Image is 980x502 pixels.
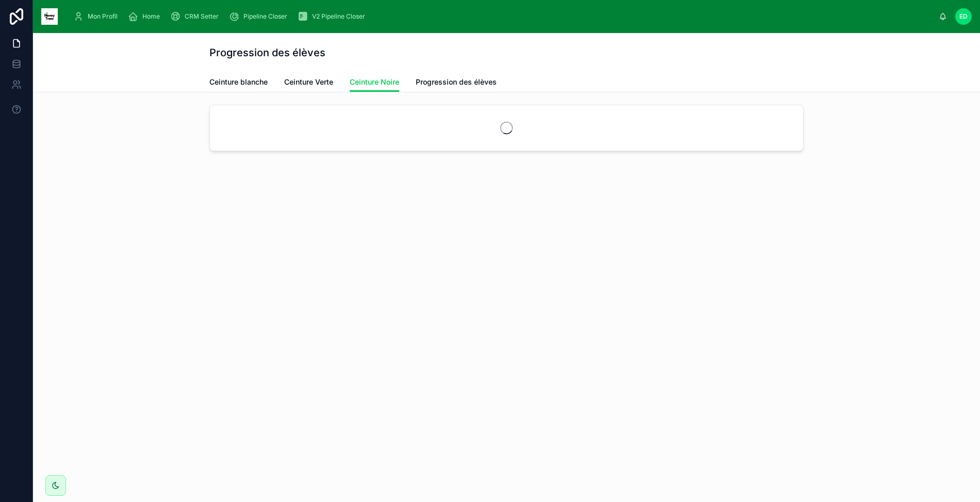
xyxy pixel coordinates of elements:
[167,7,226,26] a: CRM Setter
[66,5,939,28] div: scrollable content
[125,7,167,26] a: Home
[959,12,968,21] span: ED
[350,73,399,92] a: Ceinture Noire
[350,77,399,87] span: Ceinture Noire
[284,77,333,87] span: Ceinture Verte
[88,12,118,21] span: Mon Profil
[41,8,58,25] img: App logo
[416,77,497,87] span: Progression des élèves
[312,12,365,21] span: V2 Pipeline Closer
[284,73,333,93] a: Ceinture Verte
[70,7,125,26] a: Mon Profil
[209,77,268,87] span: Ceinture blanche
[295,7,372,26] a: V2 Pipeline Closer
[185,12,219,21] span: CRM Setter
[243,12,287,21] span: Pipeline Closer
[209,73,268,93] a: Ceinture blanche
[142,12,160,21] span: Home
[416,73,497,93] a: Progression des élèves
[209,45,325,60] h1: Progression des élèves
[226,7,295,26] a: Pipeline Closer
